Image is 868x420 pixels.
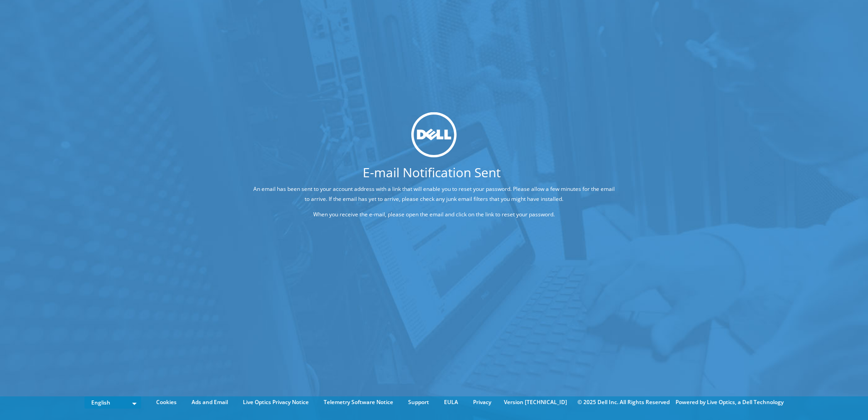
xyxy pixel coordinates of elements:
a: EULA [437,397,465,407]
a: Cookies [149,397,183,407]
a: Telemetry Software Notice [317,397,400,407]
a: Support [401,397,436,407]
li: Version [TECHNICAL_ID] [499,397,572,407]
p: An email has been sent to your account address with a link that will enable you to reset your pas... [251,184,617,204]
li: Powered by Live Optics, a Dell Technology [676,397,784,407]
a: Privacy [466,397,498,407]
li: © 2025 Dell Inc. All Rights Reserved [573,397,674,407]
img: dell_svg_logo.svg [411,112,457,157]
a: Live Optics Privacy Notice [236,397,316,407]
h1: E-mail Notification Sent [217,166,646,179]
p: When you receive the e-mail, please open the email and click on the link to reset your password. [251,210,617,220]
a: Ads and Email [185,397,235,407]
